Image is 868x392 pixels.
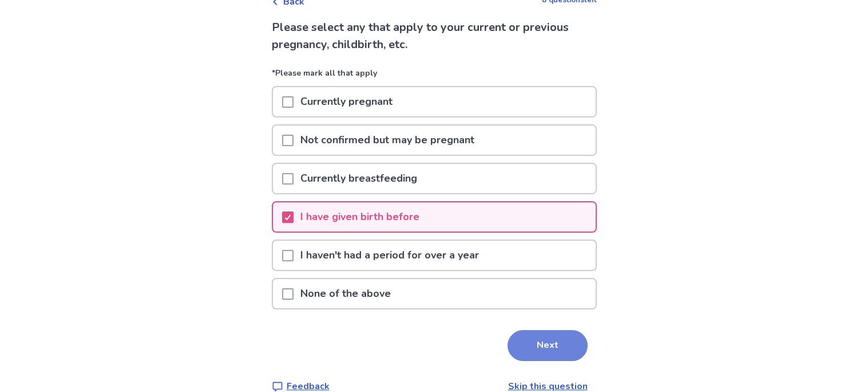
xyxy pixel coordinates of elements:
[508,330,588,361] button: Next
[294,87,399,116] p: Currently pregnant
[294,126,481,155] p: Not confirmed but may be pregnant
[272,19,597,53] p: Please select any that apply to your current or previous pregnancy, childbirth, etc.
[294,202,426,232] p: I have given birth before
[294,241,486,270] p: I haven't had a period for over a year
[294,279,398,308] p: None of the above
[294,164,424,193] p: Currently breastfeeding
[272,67,597,86] p: *Please mark all that apply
